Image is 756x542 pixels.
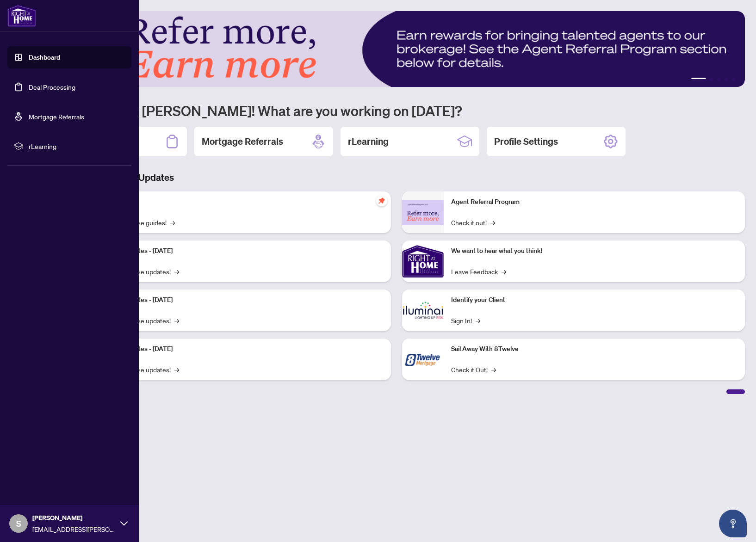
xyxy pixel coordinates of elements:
[490,217,495,228] span: →
[710,78,713,81] button: 2
[402,240,444,282] img: We want to hear what you think!
[725,78,728,81] button: 4
[97,246,384,256] p: Platform Updates - [DATE]
[717,78,721,81] button: 3
[502,266,506,277] span: →
[29,83,75,91] a: Deal Processing
[402,339,444,380] img: Sail Away With 8Twelve
[97,197,384,207] p: Self-Help
[97,295,384,305] p: Platform Updates - [DATE]
[174,315,179,326] span: →
[174,364,179,375] span: →
[174,266,179,277] span: →
[451,344,737,354] p: Sail Away With 8Twelve
[48,11,745,87] img: Slide 0
[451,246,737,256] p: We want to hear what you think!
[719,510,747,537] button: Open asap
[29,141,125,151] span: rLearning
[491,364,496,375] span: →
[32,513,116,523] span: [PERSON_NAME]
[16,517,21,530] span: S
[97,344,384,354] p: Platform Updates - [DATE]
[202,135,283,148] h2: Mortgage Referrals
[691,78,706,81] button: 1
[451,217,495,228] a: Check it out!→
[476,315,480,326] span: →
[451,364,496,375] a: Check it Out!→
[348,135,389,148] h2: rLearning
[451,295,737,305] p: Identify your Client
[376,195,387,206] span: pushpin
[7,5,36,27] img: logo
[29,53,60,62] a: Dashboard
[494,135,558,148] h2: Profile Settings
[170,217,175,228] span: →
[732,78,736,81] button: 5
[48,171,745,184] h3: Brokerage & Industry Updates
[402,289,444,331] img: Identify your Client
[32,524,116,534] span: [EMAIL_ADDRESS][PERSON_NAME][DOMAIN_NAME]
[48,102,745,119] h1: Welcome back [PERSON_NAME]! What are you working on [DATE]?
[451,197,737,207] p: Agent Referral Program
[402,200,444,225] img: Agent Referral Program
[451,266,506,277] a: Leave Feedback→
[451,315,480,326] a: Sign In!→
[29,112,84,121] a: Mortgage Referrals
